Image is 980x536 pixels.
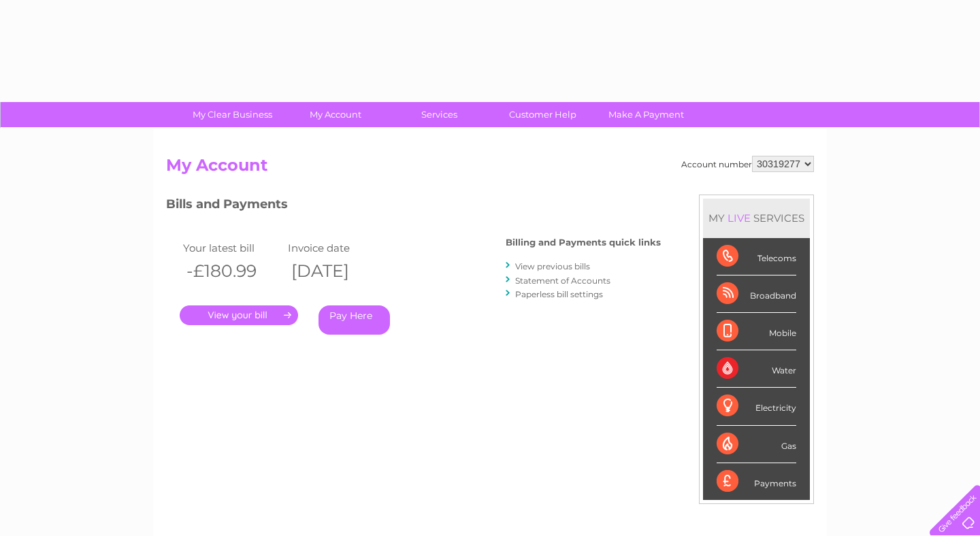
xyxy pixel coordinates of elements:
a: Services [383,102,495,127]
a: Customer Help [487,102,599,127]
div: Water [717,350,796,388]
td: Your latest bill [180,239,284,257]
h3: Bills and Payments [166,195,661,218]
div: MY SERVICES [703,199,810,237]
div: Electricity [717,388,796,425]
th: -£180.99 [180,257,284,285]
a: View previous bills [515,261,590,271]
a: My Clear Business [176,102,289,127]
th: [DATE] [284,257,389,285]
div: Gas [717,426,796,463]
a: Paperless bill settings [515,289,603,299]
div: Account number [681,156,814,172]
a: Pay Here [318,305,390,335]
h2: My Account [166,156,814,182]
a: Make A Payment [590,102,702,127]
h4: Billing and Payments quick links [506,237,661,248]
div: Payments [717,463,796,500]
div: Mobile [717,313,796,350]
div: LIVE [725,212,753,224]
a: . [180,305,298,325]
div: Telecoms [717,238,796,275]
a: My Account [280,102,392,127]
td: Invoice date [284,239,389,257]
div: Broadband [717,275,796,313]
a: Statement of Accounts [515,275,610,286]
